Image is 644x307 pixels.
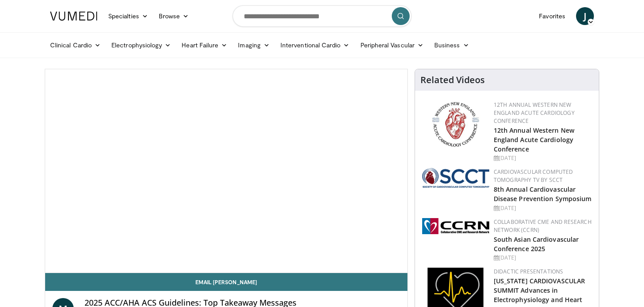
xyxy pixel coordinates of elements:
[494,254,592,262] div: [DATE]
[50,12,97,21] img: VuMedi Logo
[106,36,176,54] a: Electrophysiology
[494,218,592,234] a: Collaborative CME and Research Network (CCRN)
[420,75,485,85] h4: Related Videos
[494,101,575,125] a: 12th Annual Western New England Acute Cardiology Conference
[422,218,489,234] img: a04ee3ba-8487-4636-b0fb-5e8d268f3737.png.150x105_q85_autocrop_double_scale_upscale_version-0.2.png
[153,7,195,25] a: Browse
[233,5,411,27] input: Search topics, interventions
[494,185,592,203] a: 8th Annual Cardiovascular Disease Prevention Symposium
[431,101,480,148] img: 0954f259-7907-4053-a817-32a96463ecc8.png.150x105_q85_autocrop_double_scale_upscale_version-0.2.png
[494,168,573,184] a: Cardiovascular Computed Tomography TV by SCCT
[494,126,574,153] a: 12th Annual Western New England Acute Cardiology Conference
[576,7,594,25] a: J
[103,7,153,25] a: Specialties
[494,154,592,162] div: [DATE]
[45,36,106,54] a: Clinical Cardio
[494,235,579,253] a: South Asian Cardiovascular Conference 2025
[233,36,275,54] a: Imaging
[45,273,407,291] a: Email [PERSON_NAME]
[275,36,355,54] a: Interventional Cardio
[422,168,489,188] img: 51a70120-4f25-49cc-93a4-67582377e75f.png.150x105_q85_autocrop_double_scale_upscale_version-0.2.png
[494,268,592,276] div: Didactic Presentations
[176,36,233,54] a: Heart Failure
[534,7,571,25] a: Favorites
[494,204,592,212] div: [DATE]
[429,36,475,54] a: Business
[45,69,407,273] video-js: Video Player
[355,36,429,54] a: Peripheral Vascular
